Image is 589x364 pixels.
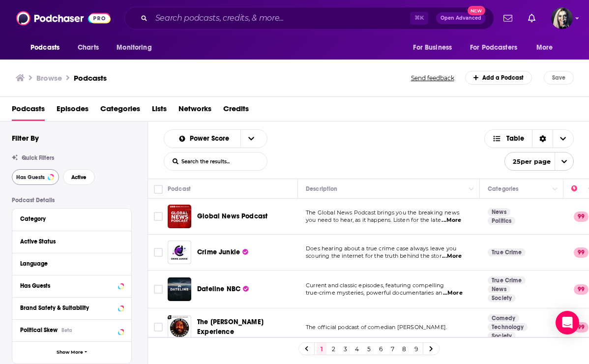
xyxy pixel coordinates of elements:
a: Podcasts [74,73,107,83]
a: 5 [364,343,374,355]
a: 2 [328,343,338,355]
div: Has Guests [20,282,115,289]
a: Brand Safety & Suitability [20,302,123,314]
div: Sort Direction [532,130,553,148]
a: Crime Junkie [168,241,191,264]
a: Politics [488,217,515,225]
span: The official podcast of comedian [PERSON_NAME]. [306,324,447,331]
div: Category [20,215,117,222]
button: Choose View [484,129,574,148]
a: Lists [152,101,167,121]
button: open menu [530,38,565,57]
a: 1 [317,343,326,355]
a: Crime Junkie [197,247,248,257]
button: Has Guests [20,279,123,292]
a: Credits [223,101,249,121]
a: Comedy [488,314,519,322]
h2: Choose List sort [164,129,267,148]
span: Quick Filters [22,154,54,161]
div: Active Status [20,238,117,245]
span: ...More [443,289,463,297]
span: Dateline NBC [197,285,240,293]
span: ...More [442,216,461,224]
span: More [536,41,553,55]
span: Open Advanced [441,16,481,21]
button: open menu [406,38,464,57]
a: Categories [100,101,140,121]
a: Global News Podcast [197,212,267,221]
span: true-crime mysteries, powerful documentaries an [306,289,442,296]
a: Charts [71,38,105,57]
button: open menu [24,38,72,57]
span: Toggle select row [154,248,163,257]
span: Monitoring [117,41,151,55]
a: The [PERSON_NAME] Experience [197,317,294,337]
button: Active [63,169,95,185]
button: open menu [464,38,531,57]
p: 99 [574,247,589,257]
span: Podcasts [30,41,59,55]
a: 8 [399,343,409,355]
a: Technology [488,323,528,331]
span: Does hearing about a true crime case always leave you [306,245,456,252]
button: Column Actions [549,183,561,195]
span: Toggle select row [154,285,163,294]
p: 99 [574,322,589,332]
span: Has Guests [16,175,45,180]
h3: Browse [36,73,62,83]
span: 25 per page [505,154,551,169]
span: scouring the internet for the truth behind the stor [306,252,442,259]
button: Show profile menu [551,7,573,29]
a: Networks [178,101,211,121]
button: Has Guests [12,169,59,185]
p: 99 [574,284,589,294]
span: Global News Podcast [197,212,267,220]
img: User Profile [551,7,573,29]
div: Podcast [168,183,191,195]
a: 6 [376,343,385,355]
span: Active [71,175,87,180]
a: Society [488,294,516,302]
a: Podcasts [12,101,45,121]
button: Column Actions [466,183,477,195]
p: Podcast Details [12,197,132,204]
a: True Crime [488,276,526,284]
span: Charts [78,41,99,55]
button: Open AdvancedNew [436,12,486,24]
span: New [468,6,485,15]
span: Political Skew [20,327,58,334]
button: Active Status [20,235,123,247]
button: Political SkewBeta [20,324,123,336]
span: Power Score [190,135,233,142]
span: ⌘ K [410,12,428,25]
img: Podchaser - Follow, Share and Rate Podcasts [16,9,111,28]
span: ...More [442,252,462,260]
button: open menu [170,135,241,142]
span: Table [506,135,524,142]
button: Language [20,257,123,270]
span: Episodes [57,101,88,121]
div: Power Score [571,183,585,195]
a: True Crime [488,248,526,256]
p: 99 [574,212,589,221]
div: Brand Safety & Suitability [20,304,115,311]
div: Description [306,183,337,195]
img: Dateline NBC [168,277,191,301]
span: Crime Junkie [197,248,240,256]
a: Show notifications dropdown [500,10,516,27]
a: News [488,285,510,293]
button: open menu [504,152,574,171]
a: News [488,208,510,216]
a: 7 [387,343,397,355]
img: Global News Podcast [168,205,191,228]
span: For Podcasters [470,41,517,55]
button: Send feedback [408,74,457,82]
span: Toggle select row [154,212,163,221]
